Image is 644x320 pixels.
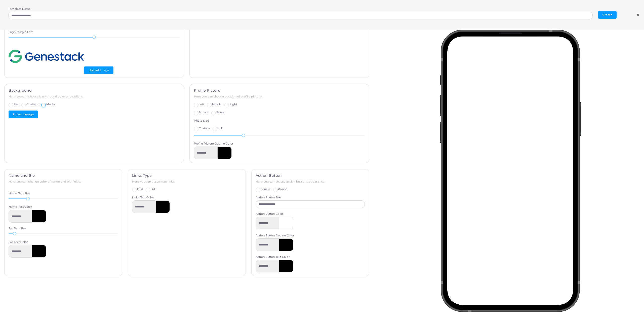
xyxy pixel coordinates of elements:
span: Middle [212,102,222,106]
h6: Here you can change color of name and bio fields. [9,180,118,183]
h4: Name and Bio [9,173,118,178]
label: Profile Picture Outline Color [194,142,233,146]
span: Round [216,111,226,114]
span: Custom [199,126,210,130]
img: Logo [9,44,84,69]
span: Round [278,187,287,191]
span: Flat [14,102,19,106]
h4: Profile Picture [194,88,365,93]
h6: Here you can choose position of profile picture. [194,95,365,98]
span: Right [229,102,237,106]
span: Left [199,102,204,106]
label: Action Button Color [256,212,283,216]
label: Template Name [8,7,31,11]
label: Name Text Color [9,205,32,209]
h6: Here you can choose action button appearance. [256,180,365,183]
span: Full [218,126,223,130]
h4: Links Type [132,173,241,178]
label: Bio Text Size [9,227,26,231]
span: Gradient [26,102,38,106]
label: Action Button Text [256,196,281,200]
span: List [151,187,155,191]
h6: Here you can choose background color or gradient. [9,95,180,98]
span: Grid [137,187,143,191]
h6: Here you can customize links. [132,180,241,183]
span: Square [261,187,270,191]
label: Photo Size [194,119,209,123]
label: Action Button Text Color [256,255,290,259]
label: Bio Text Color [9,240,28,244]
span: Media [46,102,55,106]
label: Action Button Outline Color [256,234,294,238]
span: Square [199,111,209,114]
h4: Action Button [256,173,365,178]
h4: Background [9,88,180,93]
label: Name Text Size [9,192,30,196]
button: Upload Image [84,66,113,74]
label: Logo Margin Left [9,30,33,34]
button: Create [598,11,617,19]
button: Upload Image [9,111,38,118]
label: Links Text Color [132,196,154,200]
